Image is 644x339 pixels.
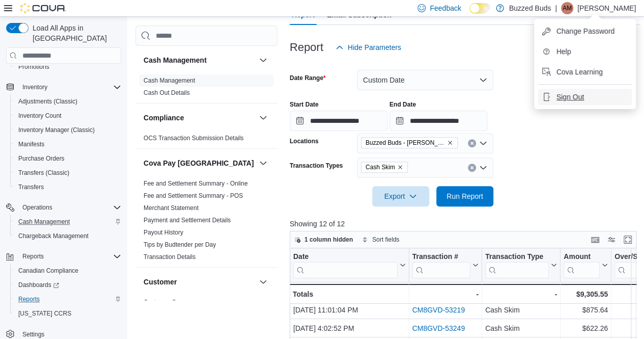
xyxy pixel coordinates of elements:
span: Adjustments (Classic) [14,95,121,108]
button: Operations [18,201,57,214]
a: Customer Queue [144,299,190,306]
span: Transaction Details [144,253,195,261]
a: CM8GVD-53219 [412,306,465,314]
button: Export [372,186,429,206]
span: Cash Skim [361,162,408,173]
span: Run Report [446,191,483,201]
a: OCS Transaction Submission Details [144,135,244,142]
button: Operations [2,200,125,215]
button: Date [293,252,406,278]
span: Washington CCRS [14,307,121,320]
span: Hide Parameters [348,42,401,53]
div: Compliance [135,132,277,148]
div: - [412,288,478,300]
button: Enter fullscreen [622,233,634,246]
button: Custom Date [357,70,493,90]
a: Chargeback Management [14,230,93,242]
button: Cash Management [10,215,125,229]
button: Reports [18,250,48,263]
button: Amount [564,252,608,278]
a: Promotions [14,61,53,73]
h3: Cash Management [144,55,207,65]
img: Cova [20,3,66,13]
div: $9,305.55 [564,288,608,300]
button: Reports [10,292,125,306]
a: Merchant Statement [144,204,199,212]
div: - [485,288,557,300]
span: AM [563,2,572,14]
a: Transaction Details [144,253,195,260]
span: Merchant Statement [144,204,199,212]
button: Manifests [10,137,125,151]
label: Transaction Types [290,162,343,170]
a: Adjustments (Classic) [14,95,81,108]
span: Inventory Manager (Classic) [18,126,95,134]
a: [US_STATE] CCRS [14,307,75,320]
span: Chargeback Management [14,230,121,242]
button: Transfers (Classic) [10,166,125,180]
div: Cash Management [135,74,277,103]
span: Promotions [14,61,121,73]
a: Cash Out Details [144,89,190,96]
span: Manifests [14,138,121,150]
span: Change Password [556,26,614,36]
p: Showing 12 of 12 [290,219,640,229]
span: 1 column hidden [304,236,353,244]
span: [US_STATE] CCRS [18,309,71,318]
div: Arial Maisonneuve [561,2,573,14]
button: Chargeback Management [10,229,125,243]
button: Compliance [257,112,269,124]
span: Cash Management [14,216,121,228]
span: Settings [22,330,44,338]
span: Feedback [430,3,461,13]
button: Reports [2,249,125,264]
a: Purchase Orders [14,152,69,165]
div: Customer [135,296,277,312]
div: [DATE] 11:01:04 PM [293,304,406,316]
span: Dashboards [18,281,59,289]
label: End Date [389,100,416,109]
h3: Compliance [144,113,184,123]
span: Load All Apps in [GEOGRAPHIC_DATA] [29,23,121,43]
a: Cash Management [14,216,74,228]
span: Inventory Manager (Classic) [14,124,121,136]
label: Start Date [290,100,319,109]
a: Cash Management [144,77,195,84]
button: Remove Buzzed Buds - Pickering from selection in this group [447,140,453,146]
button: Hide Parameters [331,37,405,58]
span: Purchase Orders [18,154,65,163]
span: Reports [14,293,121,305]
span: Inventory [18,81,121,93]
p: Buzzed Buds [509,2,551,14]
a: Fee and Settlement Summary - POS [144,192,243,199]
button: Remove Cash Skim from selection in this group [397,164,403,170]
div: Transaction Type [485,252,549,278]
span: Inventory Count [14,110,121,122]
button: Help [538,43,632,60]
button: Transaction Type [485,252,557,278]
span: Export [378,186,423,206]
div: Transaction Type [485,252,549,262]
div: $875.64 [564,304,608,316]
span: Payment and Settlement Details [144,216,231,224]
button: Cash Management [257,54,269,66]
button: Clear input [468,139,476,147]
a: Manifests [14,138,48,150]
a: Transfers (Classic) [14,167,73,179]
span: Transfers [18,183,44,191]
span: Buzzed Buds - Pickering [361,137,458,148]
span: Adjustments (Classic) [18,97,77,106]
div: Date [293,252,398,278]
button: Change Password [538,23,632,39]
button: Keyboard shortcuts [589,233,601,246]
button: Open list of options [479,139,487,147]
span: Transfers [14,181,121,193]
button: Sort fields [358,233,403,246]
div: Transaction # URL [412,252,470,278]
span: Manifests [18,140,44,148]
span: Promotions [18,63,49,71]
button: Compliance [144,113,255,123]
button: Run Report [436,186,493,206]
span: Cash Management [18,218,70,226]
button: Display options [605,233,618,246]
